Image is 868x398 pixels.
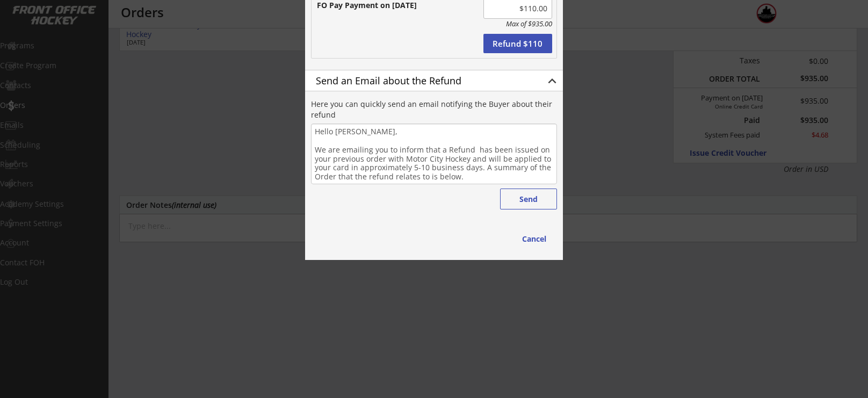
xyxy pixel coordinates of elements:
[544,73,560,89] button: keyboard_arrow_up
[483,20,552,28] div: Max of $935.00
[317,2,471,9] div: FO Pay Payment on [DATE]
[511,229,557,249] button: Cancel
[316,76,527,85] div: Send an Email about the Refund
[500,189,557,209] button: Send
[311,99,557,120] div: Here you can quickly send an email notifying the Buyer about their refund
[483,34,552,53] button: Refund $110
